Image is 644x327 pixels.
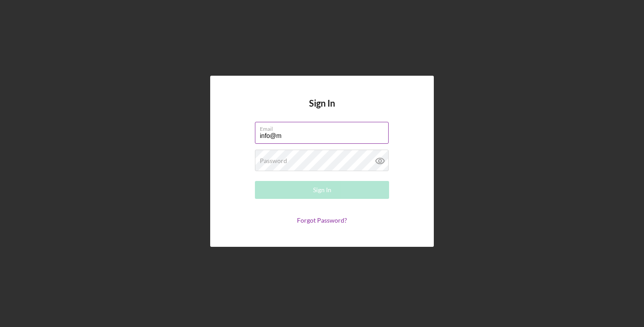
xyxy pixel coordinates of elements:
[260,157,287,164] label: Password
[297,216,347,224] a: Forgot Password?
[309,98,335,122] h4: Sign In
[313,181,331,199] div: Sign In
[260,122,389,132] label: Email
[255,181,389,199] button: Sign In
